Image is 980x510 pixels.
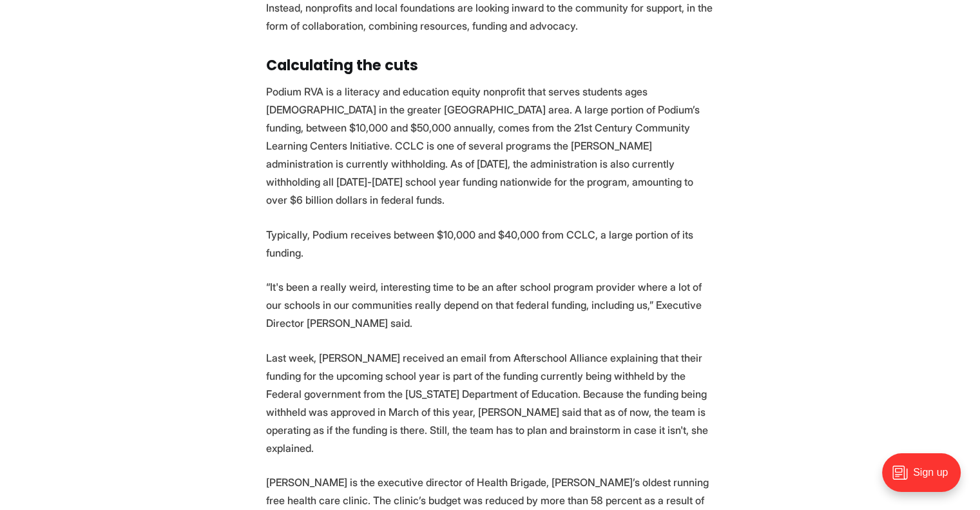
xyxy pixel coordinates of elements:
[266,278,715,332] p: “It's been a really weird, interesting time to be an after school program provider where a lot of...
[266,349,715,457] p: Last week, [PERSON_NAME] received an email from Afterschool Alliance explaining that their fundin...
[871,447,980,510] iframe: portal-trigger
[266,55,418,75] strong: Calculating the cuts
[266,226,715,262] p: Typically, Podium receives between $10,000 and $40,000 from CCLC, a large portion of its funding.
[266,83,715,209] p: Podium RVA is a literacy and education equity nonprofit that serves students ages [DEMOGRAPHIC_DA...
